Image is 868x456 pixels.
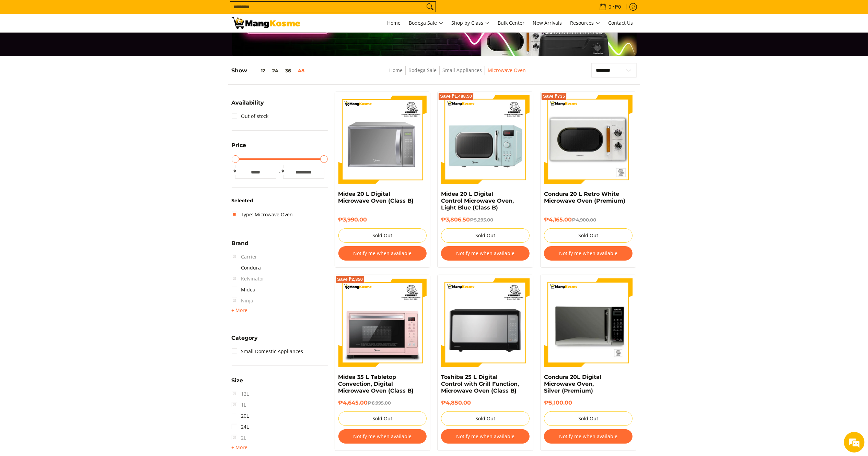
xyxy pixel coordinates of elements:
[232,284,256,295] a: Midea
[232,111,269,122] a: Out of stock
[544,374,601,394] a: Condura 20L Digital Microwave Oven, Silver (Premium)
[307,14,637,32] nav: Main Menu
[232,388,249,399] span: 12L
[441,278,530,367] img: Toshiba 25 L Digital Control with Grill Function, Microwave Oven (Class B)
[338,191,414,204] a: Midea 20 L Digital Microwave Oven (Class B)
[543,94,565,98] span: Save ₱735
[232,168,239,175] span: ₱
[338,374,414,394] a: Midea 35 L Tabletop Convection, Digital Microwave Oven (Class B)
[544,191,625,204] a: Condura 20 L Retro White Microwave Oven (Premium)
[544,246,633,261] button: Notify me when available
[346,66,569,82] nav: Breadcrumbs
[488,66,526,75] span: Microwave Oven
[448,14,493,32] a: Shop by Class
[441,399,530,406] h6: ₱4,850.00
[406,14,447,32] a: Bodega Sale
[232,378,243,388] summary: Open
[425,2,436,12] button: Search
[442,67,482,73] a: Small Appliances
[384,14,404,32] a: Home
[232,143,246,153] summary: Open
[544,399,633,406] h6: ₱5,100.00
[389,67,403,73] a: Home
[544,411,633,426] button: Sold Out
[338,216,427,223] h6: ₱3,990.00
[337,277,363,281] span: Save ₱2,350
[232,143,246,148] span: Price
[232,335,258,341] span: Category
[232,198,328,204] h6: Selected
[441,411,530,426] button: Sold Out
[597,3,623,11] span: •
[567,14,604,32] a: Resources
[498,20,525,26] span: Bulk Center
[232,410,249,421] a: 20L
[544,228,633,243] button: Sold Out
[282,68,295,73] button: 36
[232,241,249,251] summary: Open
[338,95,427,184] img: Midea 20 L Digital Microwave Oven (Class B)
[232,209,293,220] a: Type: Microwave Oven
[470,217,493,223] del: ₱5,295.00
[232,399,246,410] span: 1L
[609,20,633,26] span: Contact Us
[232,17,300,29] img: Small Appliances l Mang Kosme: Home Appliances Warehouse Sale Microwave Oven
[614,4,622,9] span: ₱0
[269,68,282,73] button: 24
[441,429,530,444] button: Notify me when available
[441,191,514,211] a: Midea 20 L Digital Control Microwave Oven, Light Blue (Class B)
[608,4,613,9] span: 0
[338,228,427,243] button: Sold Out
[232,378,243,383] span: Size
[338,429,427,444] button: Notify me when available
[232,445,248,450] span: + More
[232,308,248,313] span: + More
[247,68,269,73] button: 12
[544,429,633,444] button: Notify me when available
[232,100,264,106] span: Availability
[232,100,264,111] summary: Open
[232,432,246,443] span: 2L
[441,95,530,184] img: Midea 20 L Digital Control Microwave Oven, Light Blue (Class B)
[232,67,308,74] h5: Show
[232,421,249,432] a: 24L
[530,14,566,32] a: New Arrivals
[409,19,443,27] span: Bodega Sale
[338,411,427,426] button: Sold Out
[387,20,401,26] span: Home
[605,14,637,32] a: Contact Us
[232,306,248,314] summary: Open
[452,19,490,27] span: Shop by Class
[544,216,633,223] h6: ₱4,165.00
[570,19,600,27] span: Resources
[544,95,633,184] img: condura-vintage-style-20-liter-micowave-oven-with-icc-sticker-class-a-full-front-view-mang-kosme
[280,168,287,175] span: ₱
[368,400,391,406] del: ₱6,995.00
[408,67,437,73] a: Bodega Sale
[533,20,562,26] span: New Arrivals
[441,246,530,261] button: Notify me when available
[232,241,249,246] span: Brand
[232,251,257,262] span: Carrier
[232,295,254,306] span: Ninja
[544,278,633,367] img: 20-liter-digital-microwave-oven-silver-full-front-view-mang-kosme
[441,374,519,394] a: Toshiba 25 L Digital Control with Grill Function, Microwave Oven (Class B)
[232,443,248,452] summary: Open
[338,246,427,261] button: Notify me when available
[495,14,528,32] a: Bulk Center
[338,399,427,406] h6: ₱4,645.00
[441,216,530,223] h6: ₱3,806.50
[440,94,472,98] span: Save ₱1,488.50
[441,228,530,243] button: Sold Out
[232,346,303,357] a: Small Domestic Appliances
[232,335,258,346] summary: Open
[295,68,308,73] button: 48
[572,217,596,223] del: ₱4,900.00
[232,273,265,284] span: Kelvinator
[338,278,427,367] img: Midea 35 L Tabletop Convection, Digital Microwave Oven (Class B)
[232,262,261,273] a: Condura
